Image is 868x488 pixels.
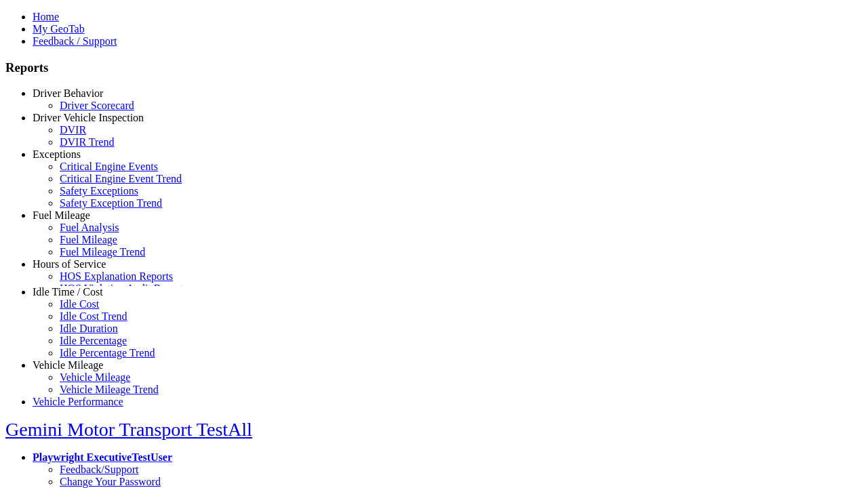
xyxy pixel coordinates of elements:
[33,35,117,47] a: Feedback / Support
[33,258,106,270] a: Hours of Service
[60,384,159,395] a: Vehicle Mileage Trend
[33,359,103,371] a: Vehicle Mileage
[33,148,81,160] a: Exceptions
[33,396,123,407] a: Vehicle Performance
[60,323,118,334] a: Idle Duration
[60,371,130,383] a: Vehicle Mileage
[60,100,134,111] a: Driver Scorecard
[60,246,145,258] a: Fuel Mileage Trend
[60,464,138,475] a: Feedback/Support
[60,124,86,136] a: DVIR
[60,310,127,322] a: Idle Cost Trend
[5,419,252,440] a: Gemini Motor Transport TestAll
[33,11,59,22] a: Home
[60,476,161,487] a: Change Your Password
[60,161,158,172] a: Critical Engine Events
[60,335,127,346] a: Idle Percentage
[33,23,85,35] a: My GeoTab
[60,270,173,282] a: HOS Explanation Reports
[33,112,144,123] a: Driver Vehicle Inspection
[60,197,162,209] a: Safety Exception Trend
[60,136,114,148] a: DVIR Trend
[60,234,117,245] a: Fuel Mileage
[33,87,103,99] a: Driver Behavior
[60,173,182,184] a: Critical Engine Event Trend
[33,209,90,221] a: Fuel Mileage
[60,283,188,294] a: HOS Violation Audit Reports
[60,185,138,197] a: Safety Exceptions
[33,451,172,463] a: Playwright ExecutiveTestUser
[60,298,99,310] a: Idle Cost
[33,286,103,298] a: Idle Time / Cost
[5,60,863,75] h3: Reports
[60,347,155,359] a: Idle Percentage Trend
[60,222,119,233] a: Fuel Analysis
